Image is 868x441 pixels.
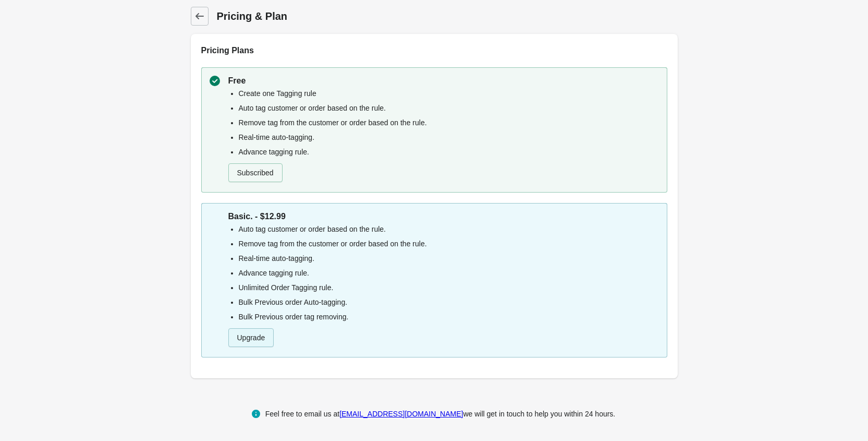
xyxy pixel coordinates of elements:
h2: Pricing Plans [201,44,667,57]
li: Auto tag customer or order based on the rule. [239,103,659,113]
li: Advance tagging rule. [239,147,659,157]
button: Subscribed [228,163,283,182]
div: Feel free to email us at we will get in touch to help you within 24 hours. [265,408,616,420]
li: Real-time auto-tagging. [239,132,659,142]
li: Remove tag from the customer or order based on the rule. [239,117,659,128]
li: Bulk Previous order tag removing. [239,312,659,322]
p: Free [228,75,659,87]
h1: Pricing & Plan [217,9,678,23]
li: Create one Tagging rule [239,88,659,99]
li: Remove tag from the customer or order based on the rule. [239,239,659,249]
li: Auto tag customer or order based on the rule. [239,224,659,234]
li: Bulk Previous order Auto-tagging. [239,297,659,307]
li: Advance tagging rule. [239,268,659,278]
p: Basic. - $12.99 [228,210,659,223]
li: Real-time auto-tagging. [239,253,659,264]
a: [EMAIL_ADDRESS][DOMAIN_NAME] [339,410,463,418]
li: Unlimited Order Tagging rule. [239,282,659,293]
button: Upgrade [228,328,274,347]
